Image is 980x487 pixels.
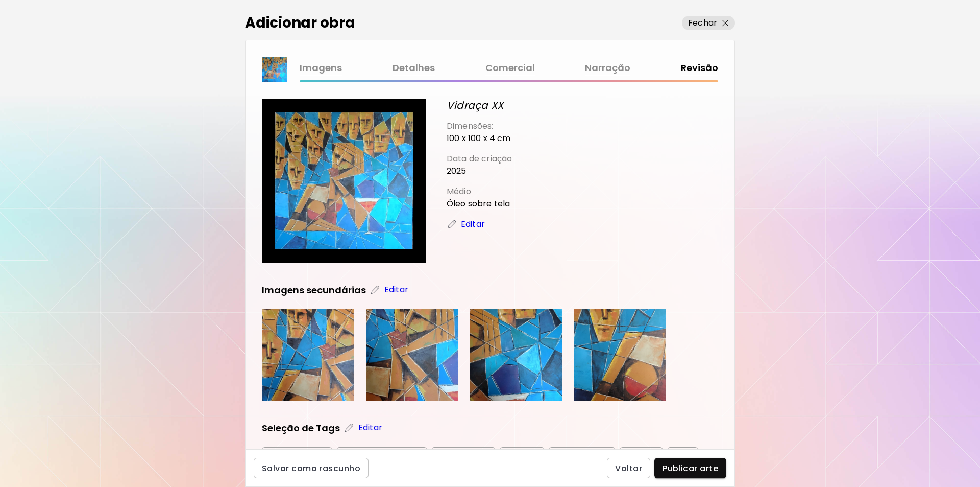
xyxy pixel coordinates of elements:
[447,98,503,112] i: Vidraça XX
[585,61,630,76] a: Narração
[447,165,718,177] p: 2025
[485,61,535,76] a: Comercial
[447,132,718,145] p: 100 x 100 x 4 cm
[358,422,382,434] p: Editar
[447,218,477,230] a: Editar
[620,447,663,462] div: Emoções
[663,463,718,474] span: Publicar arte
[393,61,435,76] a: Detalhes
[254,458,369,478] button: Salvar como rascunho
[300,61,342,76] a: Imagens
[262,284,366,297] h5: Imagens secundárias
[262,422,340,435] h5: Seleção de Tags
[344,422,375,434] a: Editar
[447,185,718,198] p: Médio
[262,57,287,82] img: thumbnail
[447,153,718,165] p: Data de criação
[384,284,408,296] p: Editar
[344,423,354,433] img: edit
[500,447,545,462] div: Figurativo
[447,120,718,132] p: Dimensões:
[370,285,380,295] img: edit
[615,463,642,474] span: Voltar
[447,219,457,229] img: edit
[447,198,718,210] p: Óleo sobre tela
[654,458,726,478] button: Publicar arte
[262,463,360,474] span: Salvar como rascunho
[461,218,485,230] p: Editar
[370,284,401,296] a: Editar
[262,447,332,462] div: Contemporâneo
[549,447,616,462] div: Autoexpressões
[431,447,496,462] div: Expressionismo
[336,447,427,462] div: [DEMOGRAPHIC_DATA]
[667,447,698,462] div: Faces
[607,458,650,478] button: Voltar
